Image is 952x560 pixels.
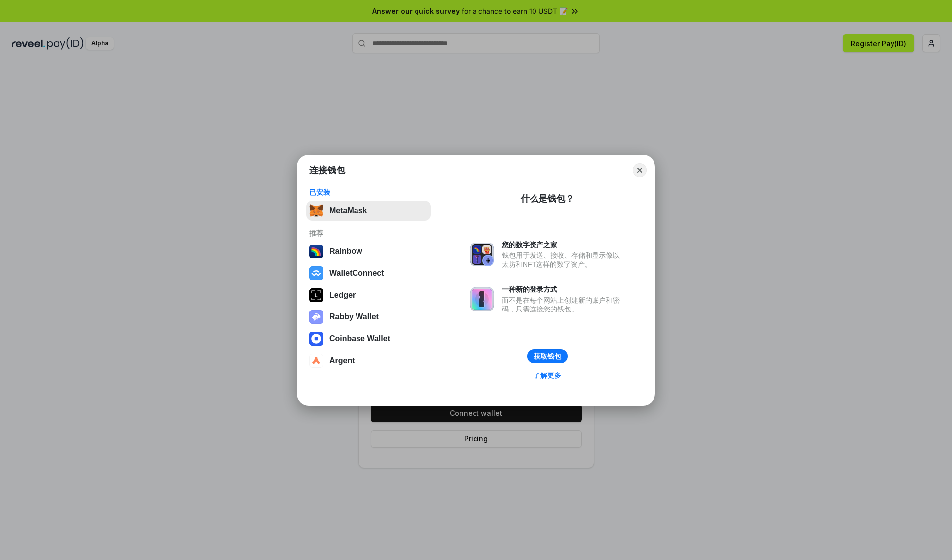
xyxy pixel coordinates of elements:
[329,356,355,365] div: Argent
[502,251,625,269] div: 钱包用于发送、接收、存储和显示像以太坊和NFT这样的数字资产。
[329,247,362,256] div: Rainbow
[309,188,428,197] div: 已安装
[306,242,431,261] button: Rainbow
[521,193,574,205] div: 什么是钱包？
[306,201,431,221] button: MetaMask
[306,307,431,327] button: Rabby Wallet
[309,204,323,218] img: svg+xml,%3Csvg%20fill%3D%22none%22%20height%3D%2233%22%20viewBox%3D%220%200%2035%2033%22%20width%...
[309,310,323,324] img: svg+xml,%3Csvg%20xmlns%3D%22http%3A%2F%2Fwww.w3.org%2F2000%2Fsvg%22%20fill%3D%22none%22%20viewBox...
[306,285,431,305] button: Ledger
[309,245,323,258] img: svg+xml,%3Csvg%20width%3D%22120%22%20height%3D%22120%22%20viewBox%3D%220%200%20120%20120%22%20fil...
[329,269,384,278] div: WalletConnect
[534,371,561,380] div: 了解更多
[470,243,494,266] img: svg+xml,%3Csvg%20xmlns%3D%22http%3A%2F%2Fwww.w3.org%2F2000%2Fsvg%22%20fill%3D%22none%22%20viewBox...
[502,240,625,249] div: 您的数字资产之家
[309,332,323,346] img: svg+xml,%3Csvg%20width%3D%2228%22%20height%3D%2228%22%20viewBox%3D%220%200%2028%2028%22%20fill%3D...
[502,296,625,313] div: 而不是在每个网站上创建新的账户和密码，只需连接您的钱包。
[309,229,428,238] div: 推荐
[528,369,567,382] a: 了解更多
[329,206,367,215] div: MetaMask
[527,349,568,363] button: 获取钱包
[502,285,625,294] div: 一种新的登录方式
[309,288,323,302] img: svg+xml,%3Csvg%20xmlns%3D%22http%3A%2F%2Fwww.w3.org%2F2000%2Fsvg%22%20width%3D%2228%22%20height%3...
[329,334,390,343] div: Coinbase Wallet
[309,164,345,176] h1: 连接钱包
[306,351,431,371] button: Argent
[306,263,431,283] button: WalletConnect
[534,352,561,361] div: 获取钱包
[309,266,323,280] img: svg+xml,%3Csvg%20width%3D%2228%22%20height%3D%2228%22%20viewBox%3D%220%200%2028%2028%22%20fill%3D...
[470,287,494,311] img: svg+xml,%3Csvg%20xmlns%3D%22http%3A%2F%2Fwww.w3.org%2F2000%2Fsvg%22%20fill%3D%22none%22%20viewBox...
[306,329,431,349] button: Coinbase Wallet
[329,312,379,321] div: Rabby Wallet
[309,354,323,368] img: svg+xml,%3Csvg%20width%3D%2228%22%20height%3D%2228%22%20viewBox%3D%220%200%2028%2028%22%20fill%3D...
[329,291,356,300] div: Ledger
[633,163,647,177] button: Close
